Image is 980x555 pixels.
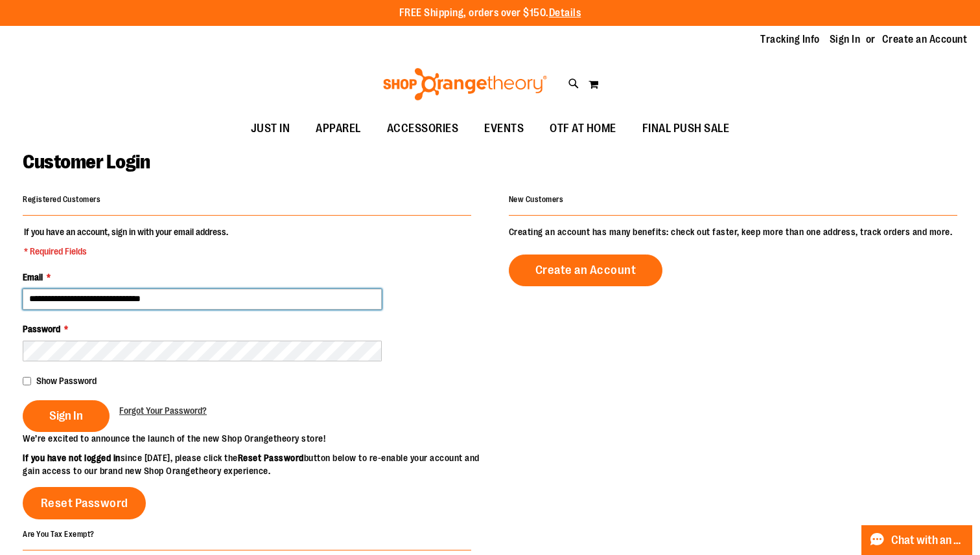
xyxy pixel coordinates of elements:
[861,525,973,555] button: Chat with an Expert
[374,114,472,144] a: ACCESSORIES
[537,114,629,144] a: OTF AT HOME
[23,453,121,463] strong: If you have not logged in
[23,400,110,432] button: Sign In
[238,114,303,144] a: JUST IN
[119,405,207,416] span: Forgot Your Password?
[23,225,229,258] legend: If you have an account, sign in with your email address.
[550,114,616,143] span: OTF AT HOME
[830,32,861,47] a: Sign In
[509,255,663,286] a: Create an Account
[41,496,128,510] span: Reset Password
[471,114,537,144] a: EVENTS
[23,451,490,477] p: since [DATE], please click the button below to re-enable your account and gain access to our bran...
[119,404,207,417] a: Forgot Your Password?
[24,245,228,258] span: * Required Fields
[760,32,820,47] a: Tracking Info
[23,272,43,282] span: Email
[251,114,290,143] span: JUST IN
[36,376,97,386] span: Show Password
[23,487,146,519] a: Reset Password
[49,409,83,423] span: Sign In
[23,432,490,445] p: We’re excited to announce the launch of the new Shop Orangetheory store!
[387,114,459,143] span: ACCESSORIES
[23,151,150,173] span: Customer Login
[509,195,564,204] strong: New Customers
[23,529,95,538] strong: Are You Tax Exempt?
[509,225,957,238] p: Creating an account has many benefits: check out faster, keep more than one address, track orders...
[549,7,581,19] a: Details
[316,114,361,143] span: APPAREL
[238,453,304,463] strong: Reset Password
[535,263,636,277] span: Create an Account
[399,6,581,21] p: FREE Shipping, orders over $150.
[381,68,549,100] img: Shop Orangetheory
[891,534,964,547] span: Chat with an Expert
[484,114,524,143] span: EVENTS
[23,195,100,204] strong: Registered Customers
[629,114,743,144] a: FINAL PUSH SALE
[23,324,60,334] span: Password
[882,32,968,47] a: Create an Account
[303,114,374,144] a: APPAREL
[642,114,730,143] span: FINAL PUSH SALE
